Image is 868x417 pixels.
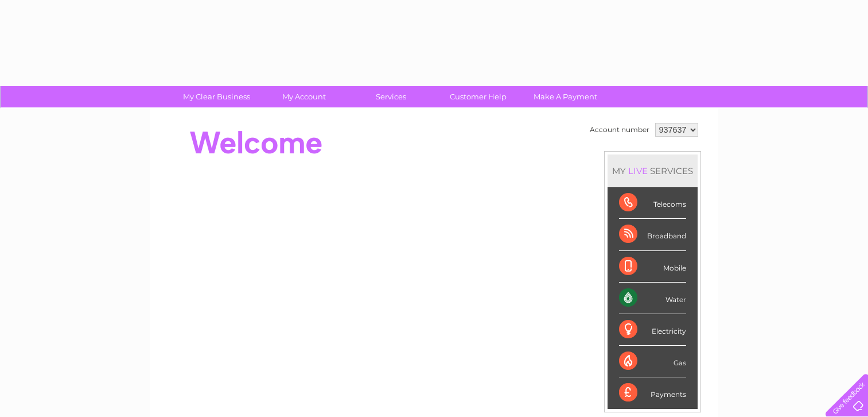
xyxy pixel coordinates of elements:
[608,155,698,187] div: MY SERVICES
[619,346,686,377] div: Gas
[169,86,264,107] a: My Clear Business
[619,314,686,346] div: Electricity
[619,187,686,219] div: Telecoms
[619,377,686,408] div: Payments
[431,86,526,107] a: Customer Help
[518,86,613,107] a: Make A Payment
[619,219,686,250] div: Broadband
[587,120,652,140] td: Account number
[626,165,650,176] div: LIVE
[619,251,686,283] div: Mobile
[619,283,686,314] div: Water
[344,86,438,107] a: Services
[256,86,351,107] a: My Account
